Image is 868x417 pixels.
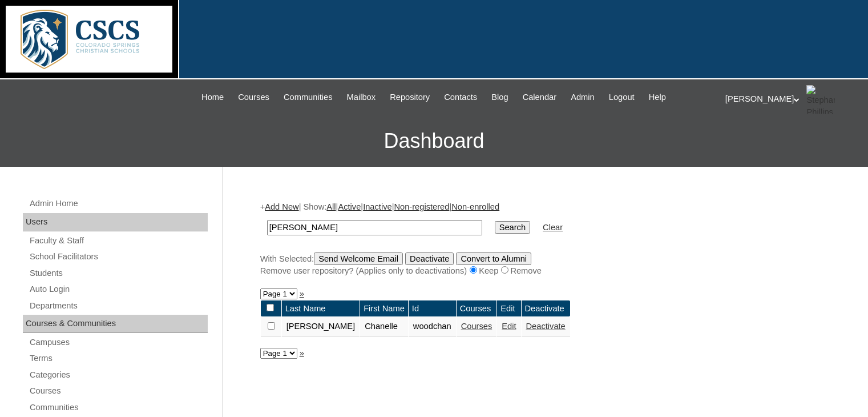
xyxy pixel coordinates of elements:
[260,201,825,276] div: + | Show: | | | |
[284,91,333,104] span: Communities
[300,289,304,298] a: »
[29,384,208,398] a: Courses
[314,252,403,265] input: Send Welcome Email
[363,202,392,211] a: Inactive
[486,91,514,104] a: Blog
[282,317,360,336] td: [PERSON_NAME]
[278,91,338,104] a: Communities
[543,223,563,232] a: Clear
[461,322,492,331] a: Courses
[29,400,208,415] a: Communities
[29,299,208,313] a: Departments
[300,348,304,358] a: »
[394,202,449,211] a: Non-registered
[491,91,508,104] span: Blog
[347,91,376,104] span: Mailbox
[360,300,408,317] td: First Name
[409,300,456,317] td: Id
[341,91,382,104] a: Mailbox
[456,252,531,265] input: Convert to Alumni
[338,202,361,211] a: Active
[438,91,483,104] a: Contacts
[405,252,454,265] input: Deactivate
[29,197,208,211] a: Admin Home
[23,213,208,231] div: Users
[643,91,672,104] a: Help
[649,91,666,104] span: Help
[6,115,862,167] h3: Dashboard
[29,351,208,366] a: Terms
[806,85,835,114] img: Stephanie Phillips
[29,234,208,248] a: Faculty & Staff
[260,252,825,277] div: With Selected:
[565,91,600,104] a: Admin
[609,91,635,104] span: Logout
[360,317,408,336] td: Chanelle
[384,91,435,104] a: Repository
[725,85,857,114] div: [PERSON_NAME]
[495,221,530,234] input: Search
[23,315,208,333] div: Courses & Communities
[571,91,595,104] span: Admin
[326,202,336,211] a: All
[201,91,224,104] span: Home
[29,282,208,296] a: Auto Login
[29,368,208,382] a: Categories
[502,322,516,331] a: Edit
[267,220,482,235] input: Search
[444,91,477,104] span: Contacts
[457,300,497,317] td: Courses
[390,91,430,104] span: Repository
[29,335,208,350] a: Campuses
[6,6,172,73] img: logo-white.png
[497,300,520,317] td: Edit
[260,265,825,277] div: Remove user repository? (Applies only to deactivations) Keep Remove
[265,202,298,211] a: Add New
[451,202,499,211] a: Non-enrolled
[526,322,566,331] a: Deactivate
[517,91,562,104] a: Calendar
[232,91,275,104] a: Courses
[603,91,640,104] a: Logout
[409,317,456,336] td: woodchan
[196,91,229,104] a: Home
[522,300,570,317] td: Deactivate
[29,266,208,280] a: Students
[282,300,360,317] td: Last Name
[238,91,269,104] span: Courses
[523,91,556,104] span: Calendar
[29,250,208,264] a: School Facilitators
